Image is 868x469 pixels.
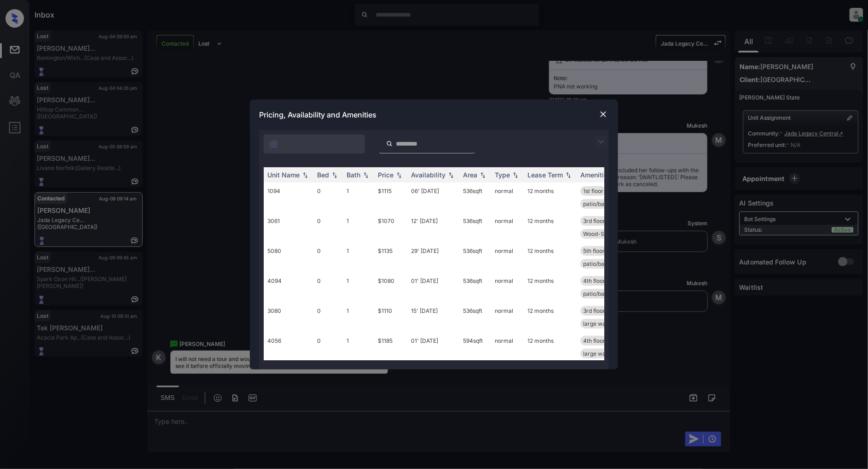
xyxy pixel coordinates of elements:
td: 0 [313,242,343,272]
span: 5th floor [583,247,605,254]
td: 29' [DATE] [407,242,459,272]
td: 0 [313,332,343,375]
td: 1 [343,212,374,242]
img: sorting [478,172,487,178]
td: 0 [313,182,343,212]
td: 12 months [524,272,577,302]
img: icon-zuma [269,140,278,149]
td: 1 [343,182,374,212]
div: Lease Term [527,171,563,179]
td: 536 sqft [459,272,491,302]
td: 01' [DATE] [407,332,459,375]
td: $1135 [374,242,407,272]
td: 536 sqft [459,242,491,272]
td: 0 [313,212,343,242]
td: 5080 [264,242,313,272]
td: 594 sqft [459,332,491,375]
td: 536 sqft [459,182,491,212]
img: close [599,110,608,119]
td: 12 months [524,182,577,212]
td: 12' [DATE] [407,212,459,242]
td: 15' [DATE] [407,302,459,332]
span: 4th floor [583,277,605,284]
td: normal [491,332,524,375]
img: icon-zuma [596,136,607,147]
td: $1070 [374,212,407,242]
td: normal [491,182,524,212]
td: 3080 [264,302,313,332]
td: 1 [343,242,374,272]
td: normal [491,242,524,272]
span: large walk-in c... [583,320,626,327]
td: 1 [343,272,374,302]
td: 0 [313,272,343,302]
td: 4094 [264,272,313,302]
span: 3rd floor [583,217,605,224]
td: 12 months [524,302,577,332]
div: Unit Name [267,171,300,179]
span: Wood-Style Floo... [583,230,631,237]
td: $1110 [374,302,407,332]
span: 4th floor [583,337,605,344]
span: large walk-in c... [583,350,626,357]
img: sorting [301,172,310,178]
td: normal [491,272,524,302]
td: 3061 [264,212,313,242]
td: 01' [DATE] [407,272,459,302]
span: patio/balcony [583,260,619,267]
td: 0 [313,302,343,332]
div: Bath [347,171,360,179]
img: sorting [361,172,370,178]
div: Type [495,171,510,179]
img: icon-zuma [386,140,393,148]
div: Amenities [580,171,611,179]
td: 1 [343,302,374,332]
td: 536 sqft [459,302,491,332]
td: normal [491,302,524,332]
span: patio/balcony [583,200,619,207]
td: 1094 [264,182,313,212]
div: Bed [317,171,329,179]
div: Pricing, Availability and Amenities [250,100,618,130]
td: $1185 [374,332,407,375]
span: 1st floor [583,188,603,194]
img: sorting [564,172,573,178]
td: normal [491,212,524,242]
td: 4056 [264,332,313,375]
span: 3rd floor [583,307,605,314]
img: sorting [394,172,404,178]
td: $1080 [374,272,407,302]
span: patio/balcony [583,290,619,297]
div: Availability [411,171,446,179]
td: 06' [DATE] [407,182,459,212]
td: 12 months [524,242,577,272]
td: 12 months [524,332,577,375]
td: 12 months [524,212,577,242]
td: 1 [343,332,374,375]
td: $1115 [374,182,407,212]
img: sorting [446,172,456,178]
div: Price [378,171,393,179]
img: sorting [330,172,339,178]
div: Area [463,171,477,179]
td: 536 sqft [459,212,491,242]
img: sorting [511,172,520,178]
